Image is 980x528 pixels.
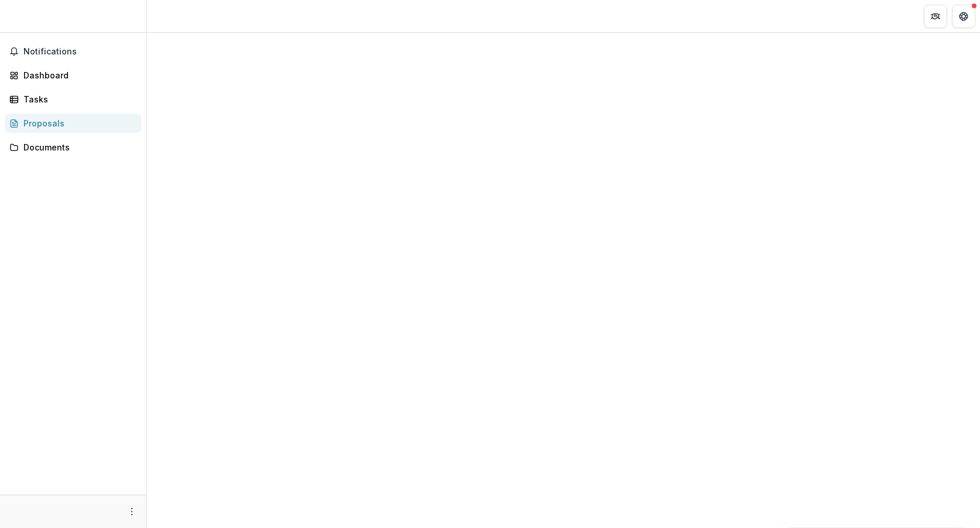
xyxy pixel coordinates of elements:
button: Get Help [952,5,975,28]
a: Dashboard [5,66,141,85]
button: Partners [924,5,947,28]
button: Notifications [5,42,141,61]
span: Notifications [23,47,137,57]
div: Tasks [23,93,132,105]
a: Proposals [5,114,141,133]
button: More [125,505,139,519]
a: Documents [5,138,141,157]
a: Tasks [5,90,141,109]
div: Dashboard [23,69,132,81]
div: Documents [23,141,132,153]
div: Proposals [23,117,132,129]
